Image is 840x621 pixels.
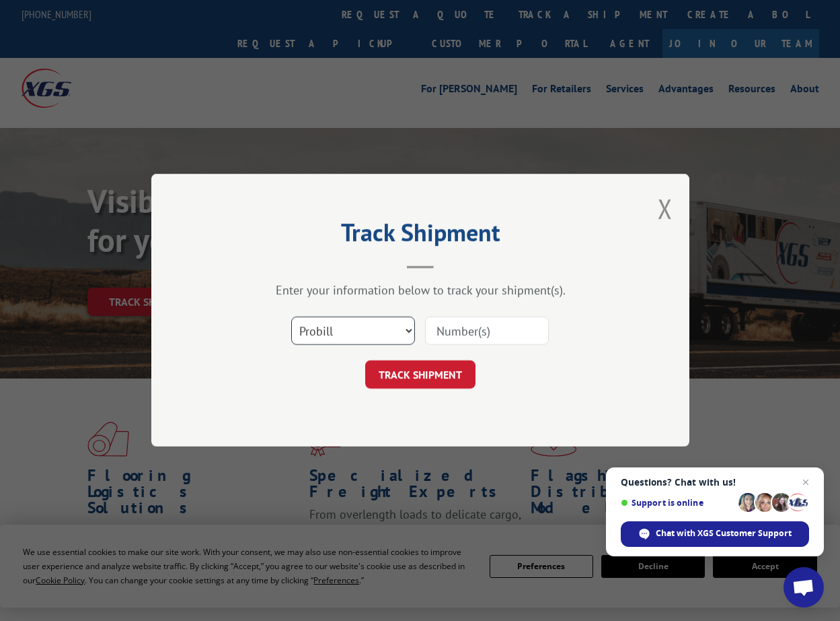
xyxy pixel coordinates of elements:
[425,317,549,346] input: Number(s)
[658,191,673,226] button: Close modal
[784,567,824,608] div: Open chat
[621,477,809,488] span: Questions? Chat with us!
[621,498,734,508] span: Support is online
[365,361,475,389] button: TRACK SHIPMENT
[621,521,809,547] div: Chat with XGS Customer Support
[656,527,792,540] span: Chat with XGS Customer Support
[219,223,622,249] h2: Track Shipment
[219,283,622,298] div: Enter your information below to track your shipment(s).
[798,474,814,490] span: Close chat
